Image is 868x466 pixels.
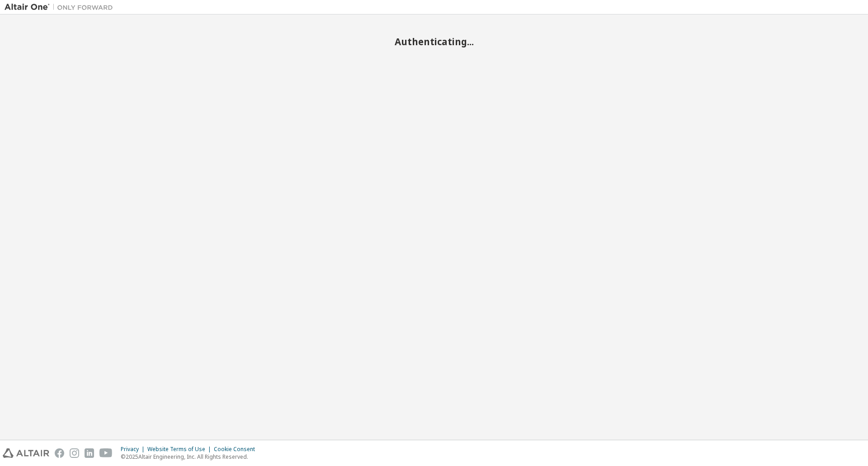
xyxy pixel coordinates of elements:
img: Altair One [5,3,118,12]
img: facebook.svg [55,448,64,458]
p: © 2025 Altair Engineering, Inc. All Rights Reserved. [121,453,260,461]
img: altair_logo.svg [3,448,49,458]
img: youtube.svg [99,448,113,458]
div: Website Terms of Use [147,446,214,453]
img: linkedin.svg [85,448,94,458]
div: Privacy [121,446,147,453]
h2: Authenticating... [5,36,863,47]
div: Cookie Consent [214,446,260,453]
img: instagram.svg [70,448,79,458]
